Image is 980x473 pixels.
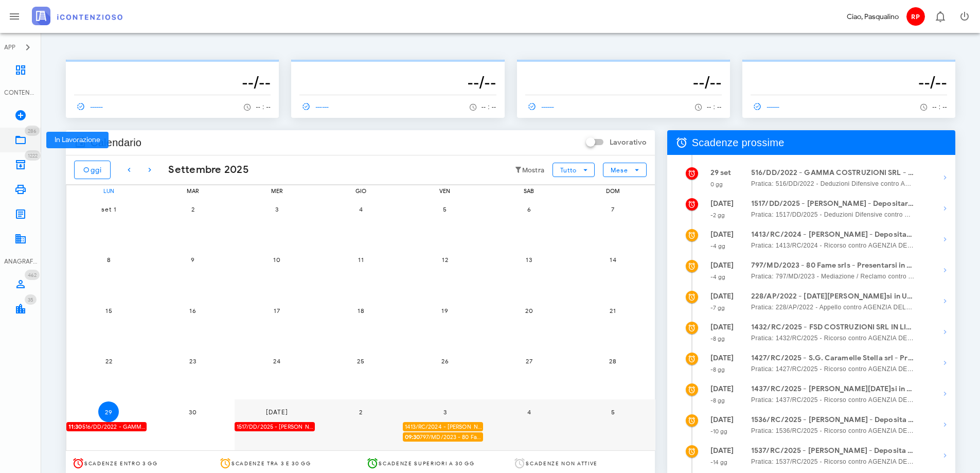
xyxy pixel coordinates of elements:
button: 10 [266,250,287,270]
span: Scadenze superiori a 30 gg [379,460,474,467]
strong: [DATE] [710,415,734,424]
button: 14 [602,250,623,270]
span: 14 [602,256,623,264]
button: 8 [98,250,119,270]
strong: [DATE] [710,384,734,393]
img: logo-text-2x.png [32,7,122,25]
h3: --/-- [299,72,496,93]
span: 516/DD/2022 - GAMMA COSTRUZIONI SRL - Presentarsi in Udienza [68,422,147,432]
div: CONTENZIOSO [4,88,37,97]
span: ------ [299,102,329,111]
span: 8 [98,256,119,264]
strong: 1536/RC/2025 - [PERSON_NAME] - Deposita la Costituzione in [GEOGRAPHIC_DATA] [751,414,915,426]
h3: --/-- [525,72,722,93]
span: Scadenze non attive [526,460,598,467]
strong: [DATE] [710,199,734,208]
button: Mostra dettagli [935,353,955,373]
strong: 797/MD/2023 - 80 Fame srls - Presentarsi in Udienza [751,260,915,271]
span: 3 [435,408,455,416]
small: -14 gg [710,459,728,466]
button: 19 [435,300,455,321]
span: 3 [266,205,287,213]
strong: 29 set [710,168,732,177]
span: ------ [74,102,104,111]
button: 4 [519,401,539,422]
span: -- : -- [932,103,947,111]
div: Settembre 2025 [160,162,249,178]
span: Distintivo [25,126,40,136]
span: Pratica: 1437/RC/2025 - Ricorso contro AGENZIA DELLE ENTRATE - RISCOSSIONE (Udienza) [751,395,915,405]
span: -- : -- [707,103,722,111]
span: 9 [183,256,203,264]
span: 28 [602,357,623,365]
strong: 1432/RC/2025 - FSD COSTRUZIONI SRL IN LIQUIDAZIONE - Presentarsi in Udienza [751,322,915,333]
span: 25 [350,357,371,365]
small: Mostra [522,166,545,174]
span: Calendario [91,134,141,151]
h3: --/-- [74,72,271,93]
button: 3 [266,199,287,219]
span: 2 [183,205,203,213]
span: Pratica: 1427/RC/2025 - Ricorso contro AGENZIA DELLE ENTRATE - RISCOSSIONE (Udienza) [751,364,915,374]
button: 20 [519,300,539,321]
a: ------ [299,99,333,114]
button: 11 [350,250,371,270]
span: 5 [435,205,455,213]
button: 23 [183,351,203,372]
button: 5 [435,199,455,219]
span: Scadenze prossime [692,134,785,151]
small: -2 gg [710,212,725,219]
button: Mostra dettagli [935,383,955,404]
span: Scadenze tra 3 e 30 gg [231,460,311,467]
button: Mostra dettagli [935,414,955,435]
span: Pratica: 228/AP/2022 - Appello contro AGENZIA DELLE ENTRATE - RISCOSSIONE (Udienza) [751,302,915,312]
div: ven [403,185,487,197]
span: -- : -- [256,103,271,111]
span: Pratica: 797/MD/2023 - Mediazione / Reclamo contro AGENZIA DELLE ENTRATE - RISCOSSIONE (Udienza) [751,271,915,282]
span: 797/MD/2023 - 80 Fame srls - Presentarsi in Udienza [405,432,483,442]
small: -4 gg [710,242,726,250]
span: 23 [183,357,203,365]
button: Mese [603,163,646,177]
span: 24 [266,357,287,365]
strong: 1413/RC/2024 - [PERSON_NAME] - Depositare Documenti per Udienza [751,229,915,240]
span: 16 [183,307,203,314]
button: Oggi [74,161,111,179]
button: 13 [519,250,539,270]
button: 2 [350,401,371,422]
span: 462 [28,272,37,278]
div: dom [571,185,655,197]
span: Distintivo [25,150,41,161]
strong: 1517/DD/2025 - [PERSON_NAME] - Depositare i documenti processuali [751,198,915,209]
span: 20 [519,307,539,314]
p: -------------- [751,64,947,72]
button: RP [903,4,928,29]
label: Lavorativo [610,137,647,148]
button: 30 [183,401,203,422]
span: 4 [519,408,539,416]
button: 16 [183,300,203,321]
span: Mese [610,166,628,174]
span: 21 [602,307,623,314]
button: 25 [350,351,371,372]
small: -8 gg [710,335,725,342]
div: 1413/RC/2024 - [PERSON_NAME] - Depositare Documenti per Udienza [403,422,483,432]
span: Pratica: 1413/RC/2024 - Ricorso contro AGENZIA DELLE ENTRATE - RISCOSSIONE (Udienza) [751,240,915,251]
span: 15 [98,307,119,314]
p: -------------- [299,64,496,72]
span: 1222 [28,152,38,159]
strong: [DATE] [710,230,734,239]
span: Pratica: 516/DD/2022 - Deduzioni Difensive contro AGENZIA DELLE ENTRATE - RISCOSSIONE (Udienza) [751,179,915,189]
button: Distintivo [928,4,952,29]
span: Scadenze entro 3 gg [84,460,158,467]
button: 4 [350,199,371,219]
span: set 1 [98,205,119,213]
span: Pratica: 1536/RC/2025 - Ricorso contro AGENZIA DELLE ENTRATE - RISCOSSIONE [751,426,915,436]
button: set 1 [98,199,119,219]
span: Oggi [83,166,102,174]
strong: 1537/RC/2025 - [PERSON_NAME] - Deposita la Costituzione in [GEOGRAPHIC_DATA] [751,445,915,457]
button: Mostra dettagli [935,260,955,281]
span: [DATE] [265,408,288,416]
span: 19 [435,307,455,314]
button: 29 [98,401,119,422]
